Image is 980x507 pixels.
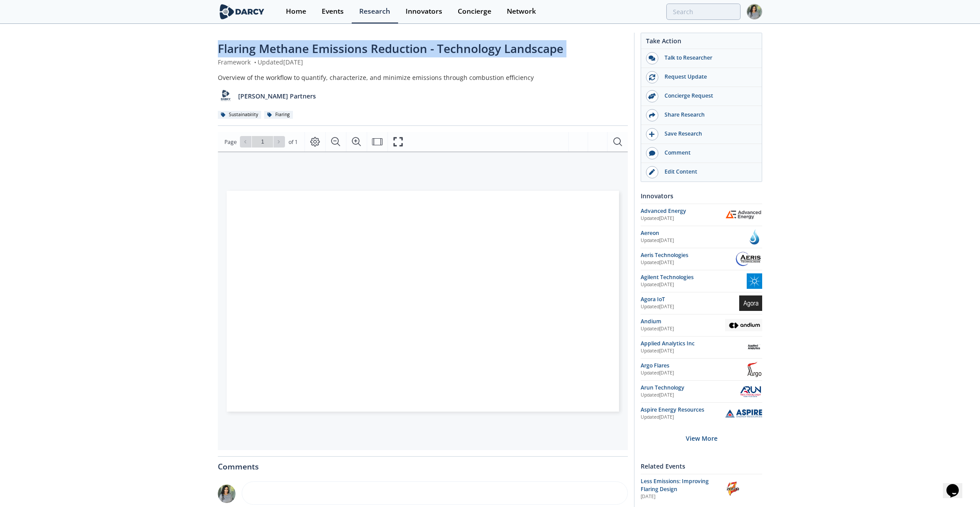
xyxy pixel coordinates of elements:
[286,8,306,15] div: Home
[725,319,762,331] img: Andium
[747,4,762,19] img: Profile
[641,281,747,288] div: Updated [DATE]
[641,273,747,281] div: Agilent Technologies
[641,318,762,333] a: Andium Updated[DATE] Andium
[641,458,762,474] div: Related Events
[641,362,762,377] a: Argo Flares Updated[DATE] Argo Flares
[218,111,261,119] div: Sustainability
[943,472,971,498] iframe: chat widget
[641,406,725,414] div: Aspire Energy Resources
[641,207,725,215] div: Advanced Energy
[641,392,740,399] div: Updated [DATE]
[739,295,762,311] img: Agora IoT
[218,484,236,503] img: NDCDoEg3RzqonmXKlwYA
[658,54,757,62] div: Talk to Researcher
[641,229,762,245] a: Aereon Updated[DATE] Aereon
[658,130,757,138] div: Save Research
[641,340,747,348] div: Applied Analytics Inc
[641,318,725,325] div: Andium
[735,251,762,267] img: Aeris Technologies
[641,215,725,222] div: Updated [DATE]
[218,4,266,19] img: logo-wide.svg
[322,8,344,15] div: Events
[641,325,725,333] div: Updated [DATE]
[264,111,293,119] div: Flaring
[359,8,390,15] div: Research
[641,340,762,355] a: Applied Analytics Inc Updated[DATE] Applied Analytics Inc
[658,92,757,100] div: Concierge Request
[747,362,762,377] img: Argo Flares
[641,384,740,392] div: Arun Technology
[641,406,762,421] a: Aspire Energy Resources Updated[DATE] Aspire Energy Resources
[252,58,258,66] span: •
[641,259,735,266] div: Updated [DATE]
[725,409,762,418] img: Aspire Energy Resources
[666,4,741,20] input: Advanced Search
[641,348,747,355] div: Updated [DATE]
[725,481,741,496] img: Zeeco
[658,168,757,176] div: Edit Content
[641,414,725,421] div: Updated [DATE]
[641,384,762,399] a: Arun Technology Updated[DATE] Arun Technology
[641,36,762,49] div: Take Action
[747,340,762,355] img: Applied Analytics Inc
[641,477,709,493] span: Less Emissions: Improving Flaring Design
[218,41,563,57] span: Flaring Methane Emissions Reduction - Technology Landscape
[218,73,628,82] div: Overview of the workflow to quantify, characterize, and minimize emissions through combustion eff...
[641,207,762,223] a: Advanced Energy Updated[DATE] Advanced Energy
[641,362,747,370] div: Argo Flares
[507,8,536,15] div: Network
[641,251,762,267] a: Aeris Technologies Updated[DATE] Aeris Technologies
[641,237,747,244] div: Updated [DATE]
[218,57,628,67] div: Framework Updated [DATE]
[641,295,739,303] div: Agora IoT
[658,73,757,81] div: Request Update
[641,493,719,500] div: [DATE]
[641,188,762,204] div: Innovators
[641,295,762,311] a: Agora IoT Updated[DATE] Agora IoT
[641,229,747,237] div: Aereon
[641,303,739,310] div: Updated [DATE]
[641,163,762,182] a: Edit Content
[641,251,735,259] div: Aeris Technologies
[658,149,757,157] div: Comment
[641,273,762,289] a: Agilent Technologies Updated[DATE] Agilent Technologies
[641,370,747,377] div: Updated [DATE]
[747,273,762,289] img: Agilent Technologies
[238,91,316,101] p: [PERSON_NAME] Partners
[406,8,442,15] div: Innovators
[458,8,491,15] div: Concierge
[641,477,762,501] a: Less Emissions: Improving Flaring Design [DATE] Zeeco
[641,424,762,452] div: View More
[725,210,762,219] img: Advanced Energy
[740,384,762,399] img: Arun Technology
[658,111,757,119] div: Share Research
[218,457,628,471] div: Comments
[747,229,762,245] img: Aereon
